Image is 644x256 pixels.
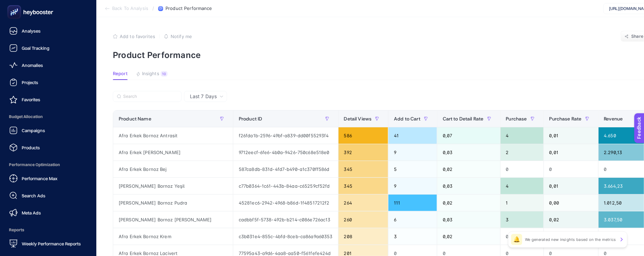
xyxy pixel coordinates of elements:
[22,80,38,85] span: Projects
[394,116,420,121] span: Add to Cart
[233,228,338,245] div: c3b031e4-855c-4bfd-8ceb-ca86a9a60353
[6,41,91,55] a: Goal Tracking
[4,2,26,8] span: Feedback
[6,172,91,185] a: Performance Max
[233,127,338,144] div: f26fda1b-2596-49bf-a839-dd00f55293f4
[525,237,616,242] p: We generated new insights based on the metrics
[233,195,338,211] div: 45281ec6-2942-4968-b86d-1f48517212f2
[6,237,91,251] a: Weekly Performance Reports
[6,206,91,220] a: Meta Ads
[119,116,151,121] span: Product Name
[233,178,338,194] div: c77b0364-1c61-443b-84aa-c65259cf52fd
[6,75,91,89] a: Projects
[501,195,544,211] div: 1
[544,228,598,245] div: 0
[549,116,582,121] span: Purchase Rate
[22,176,57,181] span: Performance Max
[544,144,598,161] div: 0,01
[501,161,544,177] div: 0
[511,234,522,245] div: 🔔
[6,24,91,38] a: Analyses
[6,141,91,154] a: Products
[388,127,437,144] div: 41
[339,144,388,161] div: 392
[113,71,128,77] span: Report
[544,161,598,177] div: 0
[113,178,233,194] div: [PERSON_NAME] Bornoz Yeşil
[233,211,338,228] div: cadbbf5f-5738-492b-b214-c086e726ac13
[113,161,233,177] div: Afra Erkek Bornoz Bej
[437,161,500,177] div: 0,02
[344,116,372,121] span: Detail Views
[113,127,233,144] div: Afra Erkek Bornoz Antrasit
[501,127,544,144] div: 4
[632,34,644,39] span: Share
[152,5,154,11] span: /
[6,93,91,106] a: Favorites
[22,45,50,51] span: Goal Tracking
[22,62,43,68] span: Anomalies
[437,178,500,194] div: 0,03
[388,211,437,228] div: 6
[544,127,598,144] div: 0,01
[501,211,544,228] div: 3
[123,94,178,99] input: Search
[6,158,91,172] span: Performance Optimization
[239,116,262,121] span: Product ID
[388,195,437,211] div: 111
[6,223,91,237] span: Reports
[171,34,192,39] span: Notify me
[190,93,217,100] span: Last 7 Days
[544,211,598,228] div: 0,02
[339,161,388,177] div: 345
[22,241,81,246] span: Weekly Performance Reports
[233,144,338,161] div: 9712eecf-6fe6-4b0a-9426-750c68e518e0
[437,195,500,211] div: 0,02
[388,178,437,194] div: 9
[388,228,437,245] div: 3
[22,145,40,150] span: Products
[388,161,437,177] div: 5
[113,211,233,228] div: [PERSON_NAME] Bornoz [PERSON_NAME]
[113,228,233,245] div: Afra Erkek Bornoz Krem
[6,58,91,72] a: Anomalies
[506,116,527,121] span: Purchase
[6,124,91,137] a: Campaigns
[388,144,437,161] div: 9
[339,127,388,144] div: 586
[22,97,40,102] span: Favorites
[161,71,168,77] div: 10
[339,211,388,228] div: 260
[339,195,388,211] div: 264
[22,210,41,216] span: Meta Ads
[22,193,45,198] span: Search Ads
[6,110,91,124] span: Budget Allocation
[544,195,598,211] div: 0,00
[339,178,388,194] div: 345
[437,127,500,144] div: 0,07
[604,116,623,121] span: Revenue
[233,161,338,177] div: 587ca8db-831d-4fd7-b490-a1c370ff586d
[22,28,41,34] span: Analyses
[165,6,212,11] span: Product Performance
[443,116,484,121] span: Cart to Detail Rate
[164,34,192,39] button: Notify me
[544,178,598,194] div: 0,01
[6,189,91,202] a: Search Ads
[437,144,500,161] div: 0,03
[501,228,544,245] div: 0
[339,228,388,245] div: 208
[501,178,544,194] div: 4
[120,34,155,39] span: Add to favorites
[437,211,500,228] div: 0,03
[113,34,155,39] button: Add to favorites
[437,228,500,245] div: 0,02
[501,144,544,161] div: 2
[112,6,148,11] span: Back To Analysis
[142,71,159,77] span: Insights
[113,144,233,161] div: Afra Erkek [PERSON_NAME]
[113,195,233,211] div: [PERSON_NAME] Bornoz Pudra
[22,128,45,133] span: Campaigns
